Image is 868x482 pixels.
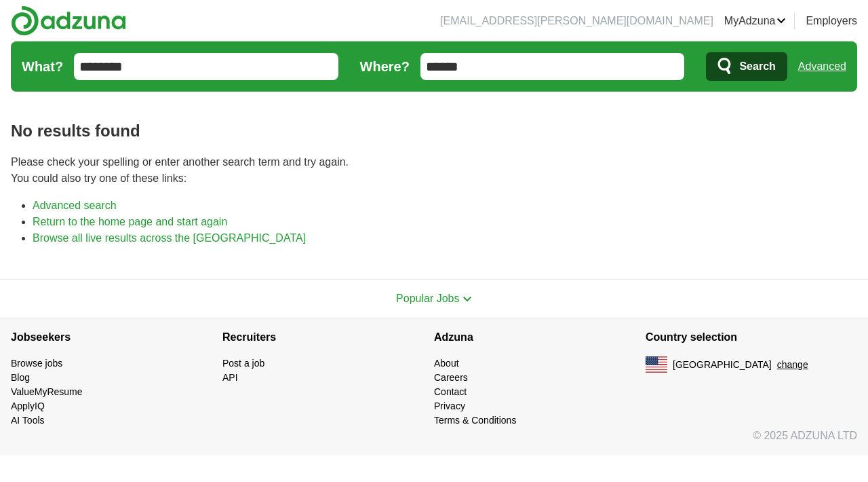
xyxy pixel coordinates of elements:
img: Adzuna logo [11,5,126,36]
p: Please check your spelling or enter another search term and try again. You could also try one of ... [11,154,857,187]
label: What? [22,56,63,77]
a: MyAdzuna [724,13,787,29]
img: toggle icon [462,296,472,302]
span: Search [739,53,775,80]
a: Browse all live results across the [GEOGRAPHIC_DATA] [33,232,306,244]
a: Terms & Conditions [434,415,516,426]
span: [GEOGRAPHIC_DATA] [673,358,772,372]
a: Contact [434,386,467,397]
a: Advanced [798,53,846,80]
a: Employers [806,13,857,29]
a: Return to the home page and start again [33,216,227,227]
a: ValueMyResume [11,386,83,397]
li: [EMAIL_ADDRESS][PERSON_NAME][DOMAIN_NAME] [440,13,713,29]
a: Careers [434,372,468,383]
button: Search [706,52,787,81]
a: Post a job [222,358,264,369]
img: US flag [646,356,667,373]
a: About [434,358,459,369]
a: Browse jobs [11,358,62,369]
a: Advanced search [33,200,117,211]
a: AI Tools [11,415,45,426]
a: API [222,372,238,383]
button: change [777,358,808,372]
span: Popular Jobs [396,293,459,304]
label: Where? [360,56,410,77]
a: ApplyIQ [11,401,45,411]
a: Privacy [434,401,465,411]
a: Blog [11,372,30,383]
h4: Country selection [646,318,857,356]
h1: No results found [11,119,857,143]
